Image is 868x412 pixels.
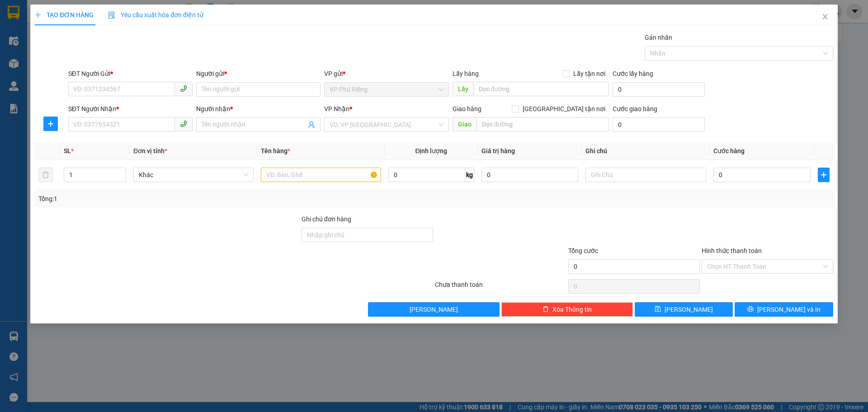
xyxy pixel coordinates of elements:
div: SĐT Người Nhận [68,104,193,114]
img: icon [108,12,115,19]
span: printer [747,306,754,313]
input: Ghi chú đơn hàng [302,228,433,242]
div: SĐT Người Gửi [68,69,193,79]
label: Hình thức thanh toán [702,247,762,254]
div: Người nhận [196,104,321,114]
button: plus [818,168,830,182]
span: Yêu cầu xuất hóa đơn điện tử [108,11,203,19]
th: Ghi chú [582,142,710,160]
span: phone [180,120,187,127]
span: [PERSON_NAME] [665,304,713,314]
span: phone [180,85,187,92]
input: Dọc đường [473,82,609,96]
span: SL [64,147,71,154]
div: Tổng: 1 [38,194,335,204]
span: plus [818,171,829,178]
span: delete [542,306,549,313]
label: Cước giao hàng [613,105,657,112]
span: Giao [453,117,476,131]
span: VP Nhận [325,105,350,112]
span: plus [44,120,57,127]
button: delete [38,168,53,182]
label: Ghi chú đơn hàng [302,215,351,223]
span: Lấy [453,82,473,96]
span: kg [465,168,474,182]
button: Close [812,5,838,30]
button: save[PERSON_NAME] [635,302,733,317]
button: plus [43,117,58,131]
input: Ghi Chú [586,168,706,182]
input: VD: Bàn, Ghế [261,168,381,182]
input: 0 [481,168,579,182]
span: Giá trị hàng [481,147,515,154]
span: save [655,306,661,313]
span: [PERSON_NAME] và In [757,304,821,314]
span: close [821,13,829,20]
label: Cước lấy hàng [613,70,653,77]
span: [GEOGRAPHIC_DATA] tận nơi [519,104,609,114]
input: Cước giao hàng [613,117,705,132]
span: Lấy hàng [453,70,479,77]
span: Tên hàng [261,147,290,154]
span: plus [35,12,41,18]
button: deleteXóa Thông tin [502,302,633,317]
button: [PERSON_NAME] [368,302,500,317]
span: Định lượng [415,147,448,154]
label: Gán nhãn [645,34,672,41]
input: Dọc đường [476,117,609,131]
span: user-add [308,121,316,128]
button: printer[PERSON_NAME] và In [735,302,833,317]
span: Khác [139,168,248,182]
div: Chưa thanh toán [434,280,567,295]
div: VP gửi [325,69,449,79]
span: Đơn vị tính [133,147,167,154]
span: Xóa Thông tin [552,304,592,314]
span: Cước hàng [713,147,745,154]
span: Tổng cước [568,247,598,254]
input: Cước lấy hàng [613,82,705,97]
span: TẠO ĐƠN HÀNG [35,11,94,19]
span: Lấy tận nơi [570,69,609,79]
span: [PERSON_NAME] [410,304,458,314]
div: Người gửi [196,69,321,79]
span: Giao hàng [453,105,481,112]
span: VP Phú Riềng [330,83,443,96]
